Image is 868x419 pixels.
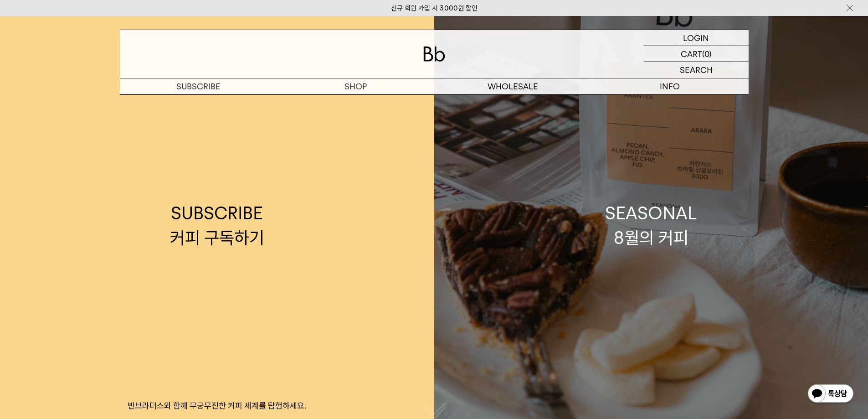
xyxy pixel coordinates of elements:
[644,30,749,46] a: LOGIN
[683,30,709,46] p: LOGIN
[120,78,277,94] a: SUBSCRIBE
[277,78,434,94] a: SHOP
[702,46,712,62] p: (0)
[681,46,702,62] p: CART
[391,4,478,12] a: 신규 회원 가입 시 3,000원 할인
[170,201,264,249] div: SUBSCRIBE 커피 구독하기
[680,62,713,78] p: SEARCH
[434,78,591,94] p: WHOLESALE
[644,46,749,62] a: CART (0)
[591,78,749,94] p: INFO
[423,47,445,62] img: 로고
[807,383,854,405] img: 카카오톡 채널 1:1 채팅 버튼
[605,201,697,249] div: SEASONAL 8월의 커피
